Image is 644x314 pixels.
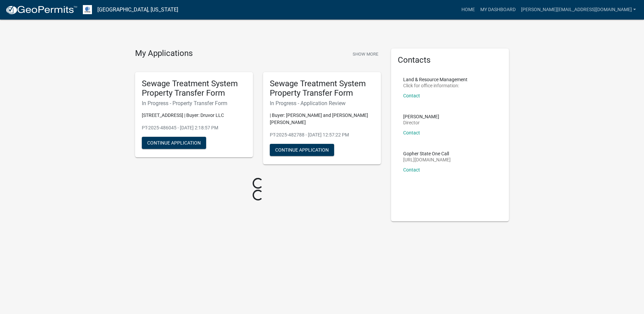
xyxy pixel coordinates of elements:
[270,112,374,126] p: | Buyer: [PERSON_NAME] and [PERSON_NAME] [PERSON_NAME]
[403,114,439,119] p: [PERSON_NAME]
[403,93,420,98] a: Contact
[403,151,451,156] p: Gopher State One Call
[97,4,178,15] a: [GEOGRAPHIC_DATA], [US_STATE]
[459,3,478,16] a: Home
[142,112,246,119] p: [STREET_ADDRESS] | Buyer: Druvor LLC
[270,79,374,98] h5: Sewage Treatment System Property Transfer Form
[350,49,381,60] button: Show More
[142,137,206,149] button: Continue Application
[403,130,420,135] a: Contact
[270,100,374,106] h6: In Progress - Application Review
[142,124,246,131] p: PT-2025-486045 - [DATE] 2:18:57 PM
[83,5,92,14] img: Otter Tail County, Minnesota
[403,167,420,172] a: Contact
[142,100,246,106] h6: In Progress - Property Transfer Form
[142,79,246,98] h5: Sewage Treatment System Property Transfer Form
[270,131,374,138] p: PT-2025-482788 - [DATE] 12:57:22 PM
[518,3,639,16] a: [PERSON_NAME][EMAIL_ADDRESS][DOMAIN_NAME]
[403,157,451,162] p: [URL][DOMAIN_NAME]
[403,77,468,82] p: Land & Resource Management
[135,49,193,59] h4: My Applications
[403,83,468,88] p: Click for office information:
[398,55,502,65] h5: Contacts
[270,144,334,156] button: Continue Application
[403,120,439,125] p: Director
[478,3,518,16] a: My Dashboard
